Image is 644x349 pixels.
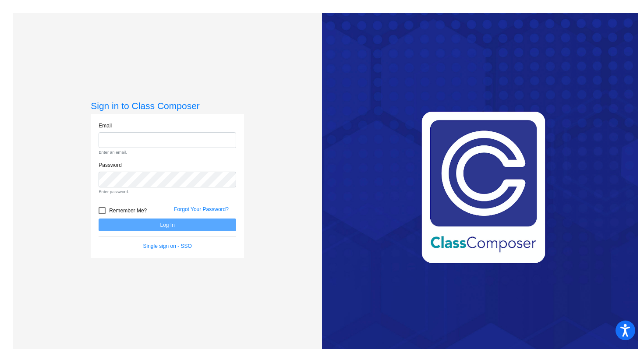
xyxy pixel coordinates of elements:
a: Forgot Your Password? [174,206,229,212]
small: Enter an email. [99,149,236,155]
label: Password [99,161,122,169]
label: Email [99,122,112,130]
small: Enter password. [99,189,236,195]
span: Remember Me? [109,205,147,216]
a: Single sign on - SSO [143,243,192,249]
h3: Sign in to Class Composer [91,100,244,111]
button: Log In [99,219,236,231]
